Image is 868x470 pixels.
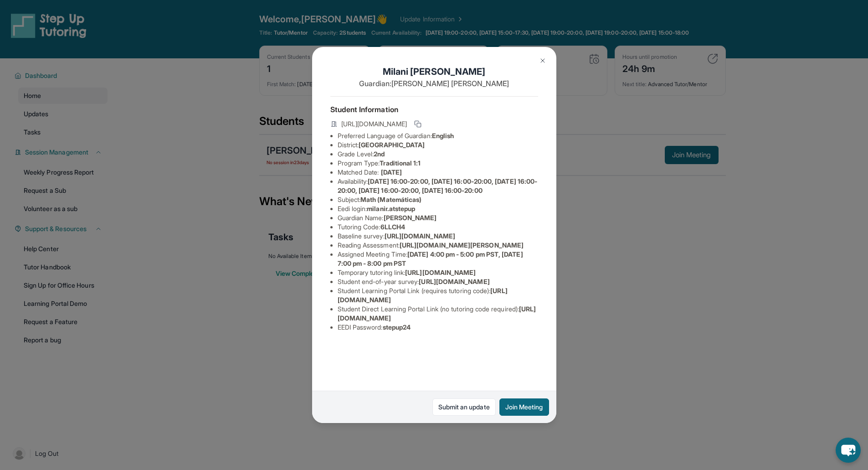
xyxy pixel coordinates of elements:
[432,132,454,139] span: English
[385,232,455,240] span: [URL][DOMAIN_NAME]
[432,398,496,416] a: Submit an update
[341,119,407,129] span: [URL][DOMAIN_NAME]
[359,141,425,149] span: [GEOGRAPHIC_DATA]
[330,78,538,89] p: Guardian: [PERSON_NAME] [PERSON_NAME]
[499,398,549,416] button: Join Meeting
[338,177,538,194] span: [DATE] 16:00-20:00, [DATE] 16:00-20:00, [DATE] 16:00-20:00, [DATE] 16:00-20:00, [DATE] 16:00-20:00
[338,232,538,241] li: Baseline survey :
[360,196,421,203] span: Math (Matemáticas)
[539,57,546,64] img: Close Icon
[338,222,538,232] li: Tutoring Code :
[836,438,861,463] button: chat-button
[412,119,423,129] button: Copy link
[400,241,524,249] span: [URL][DOMAIN_NAME][PERSON_NAME]
[338,250,523,267] span: [DATE] 4:00 pm - 5:00 pm PST, [DATE] 7:00 pm - 8:00 pm PST
[338,150,538,159] li: Grade Level:
[405,269,476,276] span: [URL][DOMAIN_NAME]
[367,205,415,212] span: milanir.atstepup
[338,323,538,332] li: EEDI Password :
[338,286,538,305] li: Student Learning Portal Link (requires tutoring code) :
[384,214,437,222] span: [PERSON_NAME]
[419,278,489,285] span: [URL][DOMAIN_NAME]
[338,305,538,323] li: Student Direct Learning Portal Link (no tutoring code required) :
[330,65,538,78] h1: Milani [PERSON_NAME]
[374,150,385,158] span: 2nd
[338,159,538,168] li: Program Type:
[338,204,538,213] li: Eedi login :
[338,213,538,222] li: Guardian Name :
[338,268,538,277] li: Temporary tutoring link :
[338,277,538,286] li: Student end-of-year survey :
[338,241,538,250] li: Reading Assessment :
[338,168,538,177] li: Matched Date:
[380,159,421,167] span: Traditional 1:1
[330,104,538,115] h4: Student Information
[338,140,538,150] li: District:
[338,250,538,268] li: Assigned Meeting Time :
[338,177,538,195] li: Availability:
[380,223,405,231] span: 6LLCH4
[381,168,402,176] span: [DATE]
[383,323,411,331] span: stepup24
[338,131,538,140] li: Preferred Language of Guardian:
[338,195,538,204] li: Subject :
